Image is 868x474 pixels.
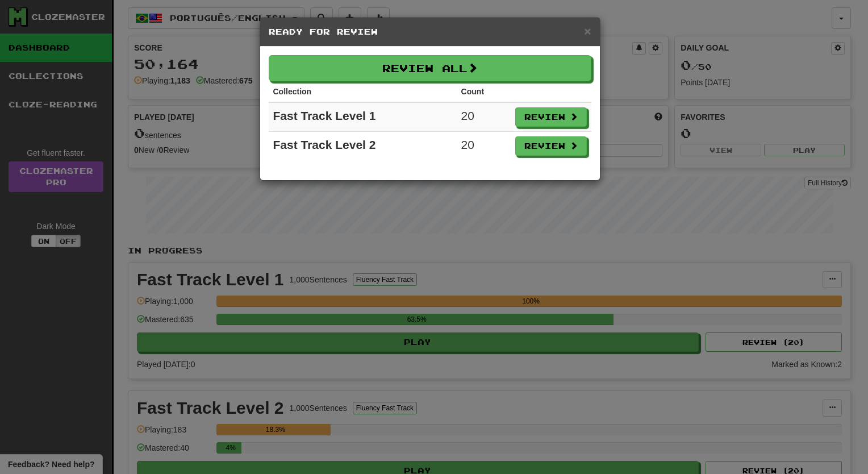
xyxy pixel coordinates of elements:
[269,26,591,38] h5: Ready for Review
[584,25,591,37] button: Close
[457,132,511,161] td: 20
[457,81,511,102] th: Count
[457,102,511,132] td: 20
[269,132,457,161] td: Fast Track Level 2
[269,55,591,81] button: Review All
[515,107,587,127] button: Review
[269,102,457,132] td: Fast Track Level 1
[515,136,587,156] button: Review
[584,24,591,38] span: ×
[269,81,457,102] th: Collection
